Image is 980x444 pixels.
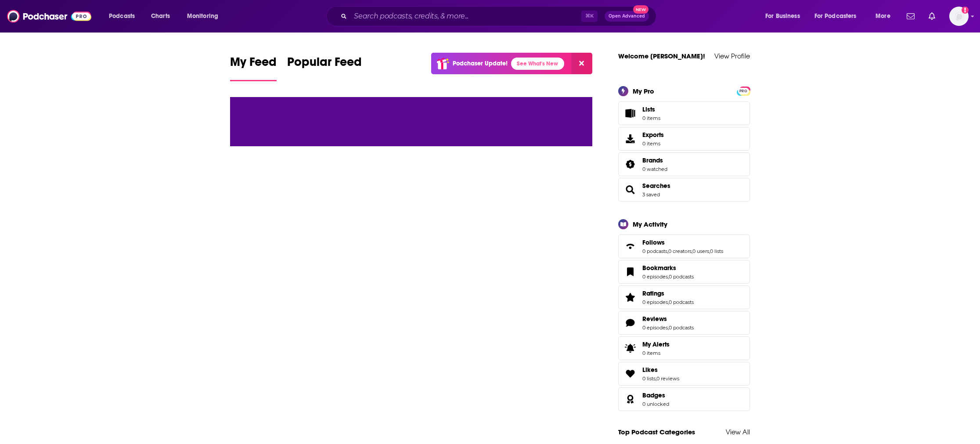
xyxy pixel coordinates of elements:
span: Follows [642,238,665,246]
a: 0 episodes [642,274,668,280]
span: ⌘ K [581,11,598,22]
a: My Feed [230,54,277,81]
span: Lists [642,105,655,113]
span: Open Advanced [609,14,645,18]
div: Search podcasts, credits, & more... [335,6,665,26]
span: My Alerts [621,342,639,354]
a: 0 lists [642,375,656,382]
a: 0 episodes [642,299,668,305]
span: 0 items [642,141,664,147]
span: More [876,10,890,22]
a: See What's New [511,58,564,70]
button: open menu [103,9,146,23]
button: open menu [759,9,811,23]
a: 0 unlocked [642,401,669,407]
a: Welcome [PERSON_NAME]! [618,52,705,60]
span: Popular Feed [287,54,362,75]
span: Searches [618,178,750,202]
a: Ratings [621,291,639,303]
a: 3 saved [642,191,660,198]
a: PRO [738,87,749,94]
a: Follows [642,238,723,246]
span: Likes [618,362,750,386]
a: Bookmarks [621,266,639,278]
a: Lists [618,101,750,125]
a: 0 lists [710,248,723,254]
a: 0 reviews [656,375,679,382]
span: Badges [618,387,750,411]
a: Badges [621,393,639,405]
span: Exports [642,131,664,139]
span: My Feed [230,54,277,75]
span: Podcasts [109,10,135,22]
a: View Profile [714,52,750,60]
span: , [667,248,668,254]
span: Monitoring [187,10,218,22]
a: Show notifications dropdown [925,9,939,24]
a: Ratings [642,289,694,297]
span: 0 items [642,115,660,121]
button: Show profile menu [949,7,969,26]
span: Brands [642,156,663,164]
button: Open AdvancedNew [605,11,649,22]
button: open menu [869,9,901,23]
a: Show notifications dropdown [903,9,918,24]
a: View All [726,428,750,436]
input: Search podcasts, credits, & more... [350,9,581,23]
a: Likes [621,368,639,380]
a: Popular Feed [287,54,362,81]
span: 0 items [642,350,670,356]
span: Follows [618,235,750,258]
span: Ratings [642,289,664,297]
a: My Alerts [618,336,750,360]
span: Charts [151,10,170,22]
a: 0 watched [642,166,667,172]
span: , [692,248,692,254]
a: Follows [621,240,639,253]
span: Searches [642,182,670,190]
a: 0 users [692,248,709,254]
a: Reviews [621,317,639,329]
span: My Alerts [642,340,670,348]
a: Searches [621,184,639,196]
span: , [668,325,669,331]
a: 0 episodes [642,325,668,331]
a: Bookmarks [642,264,694,272]
span: Reviews [642,315,667,323]
span: Bookmarks [618,260,750,284]
p: Podchaser Update! [453,60,508,67]
a: 0 podcasts [669,274,694,280]
button: open menu [809,9,869,23]
span: Logged in as sashagoldin [949,7,969,26]
span: PRO [738,88,749,94]
a: Reviews [642,315,694,323]
a: 0 podcasts [642,248,667,254]
span: Ratings [618,285,750,309]
span: Reviews [618,311,750,335]
a: Badges [642,391,669,399]
span: For Podcasters [814,10,857,22]
span: Bookmarks [642,264,676,272]
a: Likes [642,366,679,374]
span: , [656,375,656,382]
a: 0 podcasts [669,299,694,305]
a: Top Podcast Categories [618,428,695,436]
a: Brands [642,156,667,164]
a: 0 creators [668,248,692,254]
div: My Pro [633,87,654,95]
img: Podchaser - Follow, Share and Rate Podcasts [7,8,91,25]
span: For Business [765,10,800,22]
span: New [633,5,649,14]
button: open menu [181,9,230,23]
span: Exports [621,133,639,145]
span: , [668,299,669,305]
span: , [668,274,669,280]
span: , [709,248,710,254]
a: Brands [621,158,639,170]
span: Brands [618,152,750,176]
div: My Activity [633,220,667,228]
span: Badges [642,391,665,399]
